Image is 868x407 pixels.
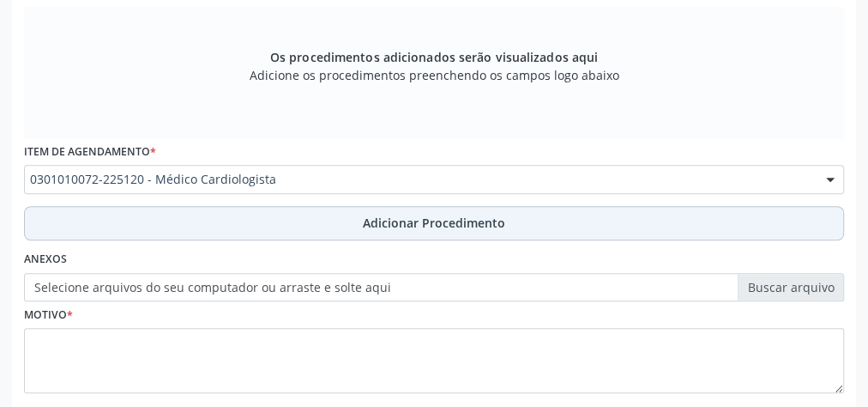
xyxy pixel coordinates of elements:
[24,139,156,166] label: Item de agendamento
[250,66,619,84] span: Adicione os procedimentos preenchendo os campos logo abaixo
[24,301,73,328] label: Motivo
[363,214,505,232] span: Adicionar Procedimento
[24,246,67,273] label: Anexos
[30,171,809,188] span: 0301010072-225120 - Médico Cardiologista
[270,48,598,66] span: Os procedimentos adicionados serão visualizados aqui
[24,206,844,240] button: Adicionar Procedimento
